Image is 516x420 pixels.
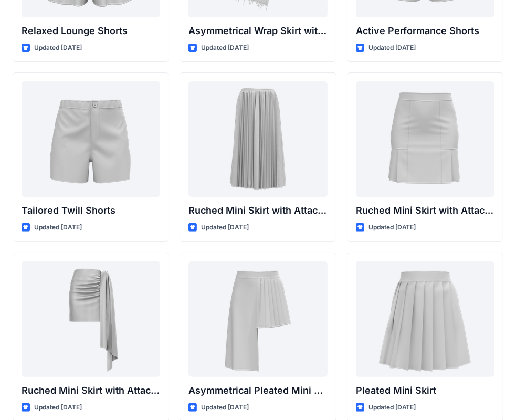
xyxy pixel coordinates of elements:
[188,383,327,398] p: Asymmetrical Pleated Mini Skirt with Drape
[188,203,327,218] p: Ruched Mini Skirt with Attached Draped Panel
[356,81,494,197] a: Ruched Mini Skirt with Attached Draped Panel
[201,222,249,233] p: Updated [DATE]
[201,402,249,413] p: Updated [DATE]
[188,261,327,377] a: Asymmetrical Pleated Mini Skirt with Drape
[356,261,494,377] a: Pleated Mini Skirt
[34,43,82,54] p: Updated [DATE]
[356,24,494,38] p: Active Performance Shorts
[22,383,160,398] p: Ruched Mini Skirt with Attached Draped Panel
[368,43,416,54] p: Updated [DATE]
[188,24,327,38] p: Asymmetrical Wrap Skirt with Ruffle Waist
[201,43,249,54] p: Updated [DATE]
[22,261,160,377] a: Ruched Mini Skirt with Attached Draped Panel
[368,402,416,413] p: Updated [DATE]
[22,81,160,197] a: Tailored Twill Shorts
[34,222,82,233] p: Updated [DATE]
[356,203,494,218] p: Ruched Mini Skirt with Attached Draped Panel
[188,81,327,197] a: Ruched Mini Skirt with Attached Draped Panel
[368,222,416,233] p: Updated [DATE]
[356,383,494,398] p: Pleated Mini Skirt
[22,203,160,218] p: Tailored Twill Shorts
[22,24,160,38] p: Relaxed Lounge Shorts
[34,402,82,413] p: Updated [DATE]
